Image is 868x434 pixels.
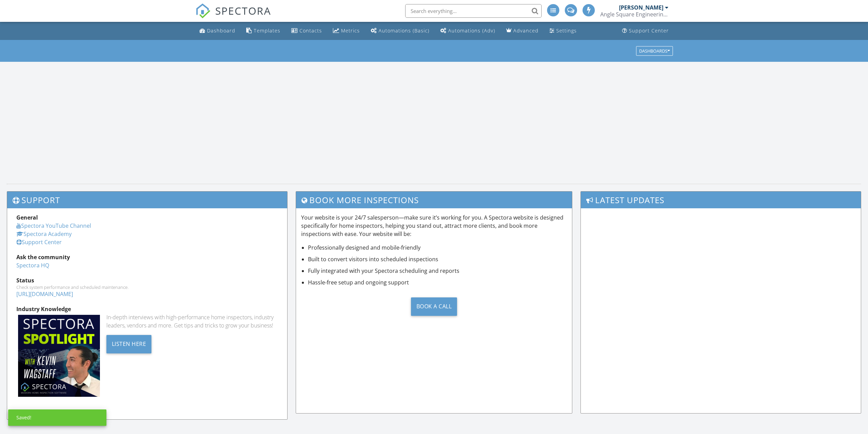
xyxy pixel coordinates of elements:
[16,253,278,261] div: Ask the community
[629,27,669,34] div: Support Center
[636,46,673,56] button: Dashboards
[197,25,238,37] a: Dashboard
[405,4,542,18] input: Search everything...
[207,27,235,34] div: Dashboard
[296,192,572,208] h3: Book More Inspections
[301,292,567,321] a: Book a Call
[16,276,278,284] div: Status
[301,213,567,238] p: Your website is your 24/7 salesperson—make sure it’s working for you. A Spectora website is desig...
[308,278,567,286] li: Hassle-free setup and ongoing support
[299,27,322,34] div: Contacts
[18,315,100,397] img: Spectoraspolightmain
[438,25,498,37] a: Automations (Advanced)
[547,25,579,37] a: Settings
[16,214,38,221] strong: General
[244,25,283,37] a: Templates
[308,267,567,275] li: Fully integrated with your Spectora scheduling and reports
[106,313,278,330] div: In-depth interviews with high-performance home inspectors, industry leaders, vendors and more. Ge...
[16,222,91,229] a: Spectora YouTube Channel
[448,27,495,34] div: Automations (Adv)
[16,238,62,246] a: Support Center
[195,3,210,18] img: The Best Home Inspection Software - Spectora
[106,340,152,347] a: Listen Here
[379,27,429,34] div: Automations (Basic)
[368,25,432,37] a: Automations (Basic)
[16,290,73,298] a: [URL][DOMAIN_NAME]
[254,27,280,34] div: Templates
[503,25,541,37] a: Advanced
[215,3,271,18] span: SPECTORA
[639,48,670,53] div: Dashboards
[289,25,325,37] a: Contacts
[7,192,287,208] h3: Support
[16,262,49,269] a: Spectora HQ
[106,335,152,353] div: Listen Here
[411,297,457,316] div: Book a Call
[308,255,567,263] li: Built to convert visitors into scheduled inspections
[16,284,278,290] div: Check system performance and scheduled maintenance.
[16,414,31,421] div: Saved!
[581,192,861,208] h3: Latest Updates
[513,27,539,34] div: Advanced
[16,305,278,313] div: Industry Knowledge
[16,230,72,238] a: Spectora Academy
[619,25,672,37] a: Support Center
[600,11,668,18] div: Angle Square Engineering PLC
[619,4,663,11] div: [PERSON_NAME]
[556,27,577,34] div: Settings
[308,243,567,252] li: Professionally designed and mobile-friendly
[195,9,271,24] a: SPECTORA
[330,25,363,37] a: Metrics
[341,27,360,34] div: Metrics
